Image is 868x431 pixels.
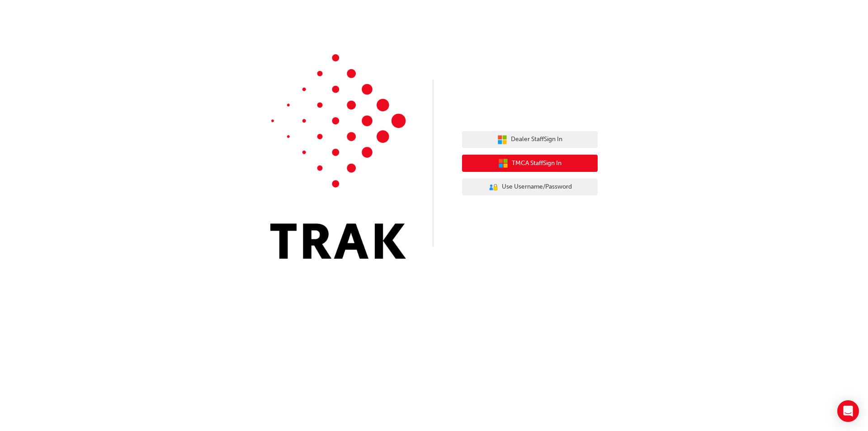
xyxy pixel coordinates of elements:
[270,54,406,259] img: Trak
[462,155,598,172] button: TMCA StaffSign In
[502,182,572,192] span: Use Username/Password
[462,179,598,196] button: Use Username/Password
[512,158,561,169] span: TMCA Staff Sign In
[511,134,562,145] span: Dealer Staff Sign In
[462,131,598,148] button: Dealer StaffSign In
[837,400,859,422] div: Open Intercom Messenger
